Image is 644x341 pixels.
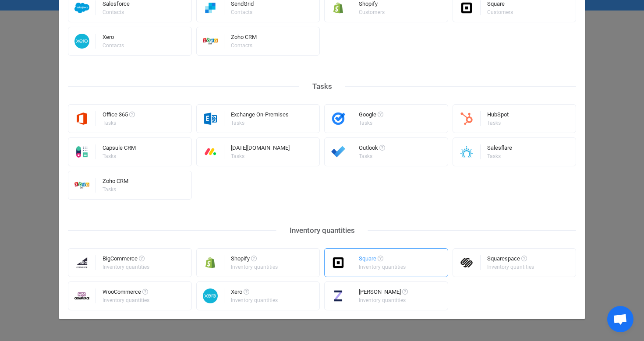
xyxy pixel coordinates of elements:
[231,289,279,298] div: Xero
[103,112,135,120] div: Office 365
[103,187,127,192] div: Tasks
[359,120,382,126] div: Tasks
[231,145,290,154] div: [DATE][DOMAIN_NAME]
[299,80,345,93] div: Tasks
[68,144,96,159] img: capsule.png
[231,298,278,303] div: Inventory quantities
[325,0,352,15] img: shopify.png
[68,178,96,193] img: zoho-crm.png
[197,111,224,126] img: exchange.png
[453,0,481,15] img: square.png
[453,111,481,126] img: hubspot.png
[359,289,408,298] div: [PERSON_NAME]
[197,144,224,159] img: monday.png
[359,264,406,270] div: Inventory quantities
[276,224,368,237] div: Inventory quantities
[487,1,514,10] div: Square
[231,120,287,126] div: Tasks
[231,34,257,43] div: Zoho CRM
[359,112,383,120] div: Google
[453,144,481,159] img: salesflare.png
[359,154,384,159] div: Tasks
[453,255,481,270] img: squarespace.png
[325,144,352,159] img: microsoft-todo.png
[68,111,96,126] img: microsoft365.png
[197,0,224,15] img: sendgrid.png
[68,0,96,15] img: salesforce.png
[325,111,352,126] img: google-tasks.png
[325,288,352,303] img: zettle.png
[103,256,151,264] div: BigCommerce
[231,1,254,10] div: SendGrid
[197,34,224,49] img: zoho-crm.png
[325,255,352,270] img: square.png
[103,34,125,43] div: Xero
[231,264,278,270] div: Inventory quantities
[103,298,149,303] div: Inventory quantities
[68,34,96,49] img: xero.png
[103,154,134,159] div: Tasks
[359,1,386,10] div: Shopify
[231,256,279,264] div: Shopify
[103,120,134,126] div: Tasks
[103,1,130,10] div: Salesforce
[231,112,289,120] div: Exchange On-Premises
[231,43,255,48] div: Contacts
[103,145,136,154] div: Capsule CRM
[197,288,224,303] img: xero.png
[487,10,513,15] div: Customers
[487,120,507,126] div: Tasks
[231,10,252,15] div: Contacts
[487,154,511,159] div: Tasks
[359,298,407,303] div: Inventory quantities
[103,289,151,298] div: WooCommerce
[68,255,96,270] img: big-commerce.png
[103,43,124,48] div: Contacts
[359,10,385,15] div: Customers
[607,306,633,332] div: Open chat
[487,145,512,154] div: Salesflare
[197,255,224,270] img: shopify.png
[487,112,509,120] div: HubSpot
[231,154,288,159] div: Tasks
[103,178,128,187] div: Zoho CRM
[487,264,534,270] div: Inventory quantities
[103,10,128,15] div: Contacts
[103,264,149,270] div: Inventory quantities
[359,256,407,264] div: Square
[487,256,535,264] div: Squarespace
[68,288,96,303] img: woo-commerce.png
[359,145,385,154] div: Outlook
